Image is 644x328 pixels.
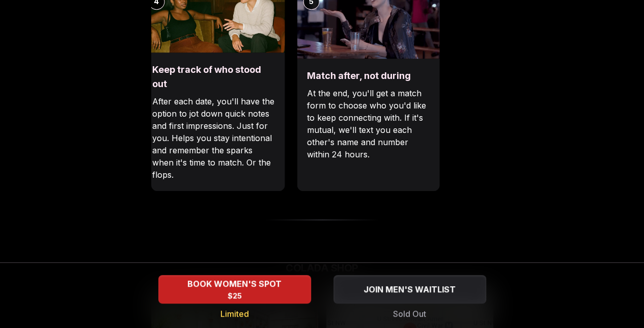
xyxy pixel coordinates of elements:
span: Sold Out [393,308,426,320]
p: After each date, you'll have the option to jot down quick notes and first impressions. Just for y... [152,95,274,181]
span: Limited [220,308,249,320]
span: BOOK WOMEN'S SPOT [185,278,284,290]
h3: Match after, not during [307,69,429,83]
span: JOIN MEN'S WAITLIST [361,283,458,295]
span: $25 [228,291,242,301]
h3: Keep track of who stood out [152,63,274,91]
p: At the end, you'll get a match form to choose who you'd like to keep connecting with. If it's mut... [307,87,429,160]
button: BOOK WOMEN'S SPOT - Limited [158,275,311,304]
h2: Colada Shop [151,261,493,275]
button: JOIN MEN'S WAITLIST - Sold Out [333,275,486,304]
